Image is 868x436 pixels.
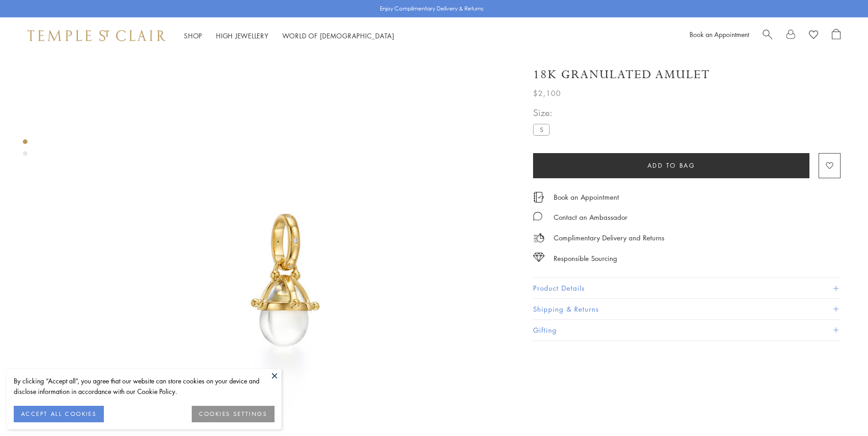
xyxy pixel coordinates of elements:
[763,29,772,43] a: Search
[533,232,545,244] img: icon_delivery.svg
[533,299,841,319] button: Shipping & Returns
[184,31,202,40] a: ShopShop
[533,192,544,202] img: icon_appointment.svg
[690,30,749,39] a: Book an Appointment
[533,67,710,83] h1: 18K Granulated Amulet
[533,278,841,298] button: Product Details
[282,31,394,40] a: World of [DEMOGRAPHIC_DATA]World of [DEMOGRAPHIC_DATA]
[27,30,166,41] img: Temple St. Clair
[533,153,809,178] button: Add to bag
[554,253,617,264] div: Responsible Sourcing
[554,232,664,244] p: Complimentary Delivery and Returns
[14,406,104,422] button: ACCEPT ALL COOKIES
[554,212,627,223] div: Contact an Ambassador
[23,137,27,163] div: Product gallery navigation
[533,212,542,221] img: MessageIcon-01_2.svg
[647,160,695,170] span: Add to bag
[533,105,553,120] span: Size:
[192,406,275,422] button: COOKIES SETTINGS
[380,4,484,13] p: Enjoy Complimentary Delivery & Returns
[184,30,394,42] nav: Main navigation
[216,31,269,40] a: High JewelleryHigh Jewellery
[14,376,275,397] div: By clicking “Accept all”, you agree that our website can store cookies on your device and disclos...
[533,87,561,99] span: $2,100
[533,253,545,262] img: icon_sourcing.svg
[533,320,841,340] button: Gifting
[809,29,818,43] a: View Wishlist
[554,192,619,202] a: Book an Appointment
[832,29,841,43] a: Open Shopping Bag
[533,124,550,135] label: S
